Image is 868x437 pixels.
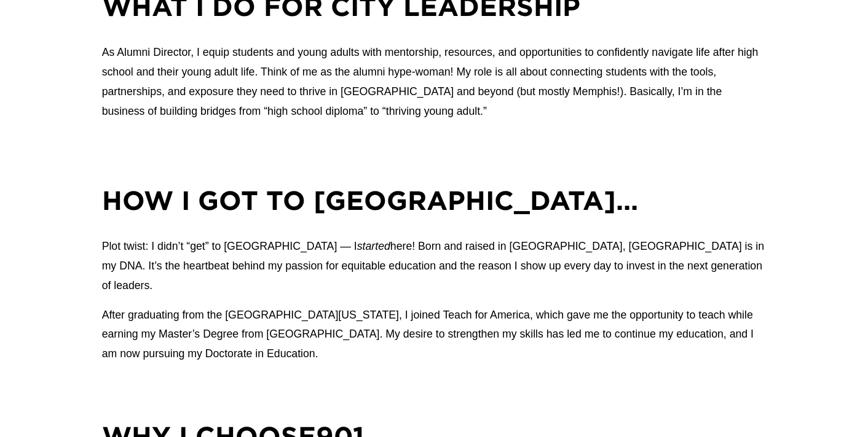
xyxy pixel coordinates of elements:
h2: How I got to [GEOGRAPHIC_DATA]… [102,183,767,217]
p: Plot twist: I didn’t “get” to [GEOGRAPHIC_DATA] — I here! Born and raised in [GEOGRAPHIC_DATA], [... [102,237,767,296]
p: As Alumni Director, I equip students and young adults with mentorship, resources, and opportuniti... [102,43,767,121]
em: started [357,240,390,252]
p: After graduating from the [GEOGRAPHIC_DATA][US_STATE], I joined Teach for America, which gave me ... [102,306,767,365]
